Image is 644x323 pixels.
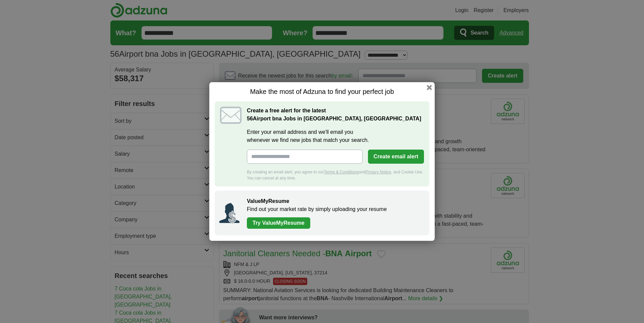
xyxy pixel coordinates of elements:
a: Try ValueMyResume [247,217,310,229]
h2: Create a free alert for the latest [247,107,424,123]
label: Enter your email address and we'll email you whenever we find new jobs that match your search. [247,128,424,144]
a: Terms & Conditions [324,170,359,174]
p: Find out your market rate by simply uploading your resume [247,205,423,213]
strong: Airport bna Jobs in [GEOGRAPHIC_DATA], [GEOGRAPHIC_DATA] [247,116,421,121]
a: Privacy Notice [366,170,391,174]
button: Create email alert [368,150,424,164]
h1: Make the most of Adzuna to find your perfect job [215,88,429,96]
span: 56 [247,115,253,123]
div: By creating an email alert, you agree to our and , and Cookie Use. You can cancel at any time. [247,169,424,181]
img: icon_email.svg [220,107,241,124]
h2: ValueMyResume [247,197,423,205]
